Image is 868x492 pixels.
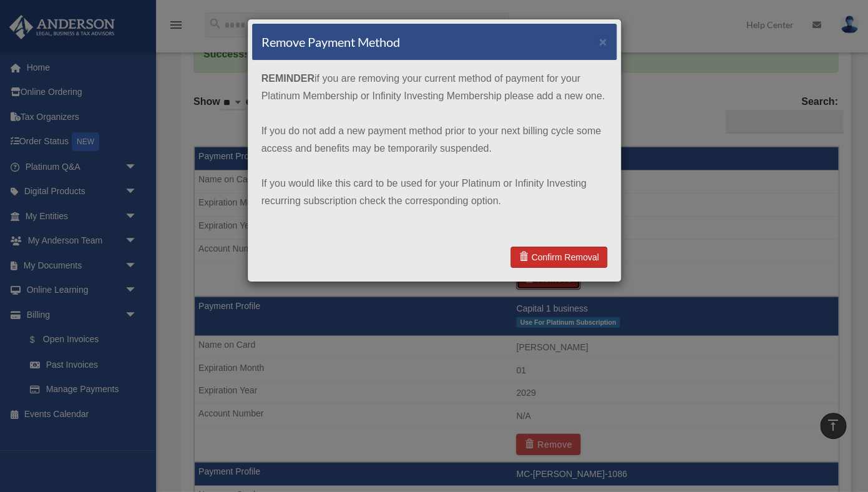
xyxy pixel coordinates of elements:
div: if you are removing your current method of payment for your Platinum Membership or Infinity Inves... [252,61,617,237]
strong: REMINDER [261,73,315,84]
p: If you do not add a new payment method prior to your next billing cycle some access and benefits ... [261,122,607,157]
h4: Remove Payment Method [261,33,400,51]
button: × [599,35,607,48]
a: Confirm Removal [510,247,607,268]
p: If you would like this card to be used for your Platinum or Infinity Investing recurring subscrip... [261,175,607,210]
